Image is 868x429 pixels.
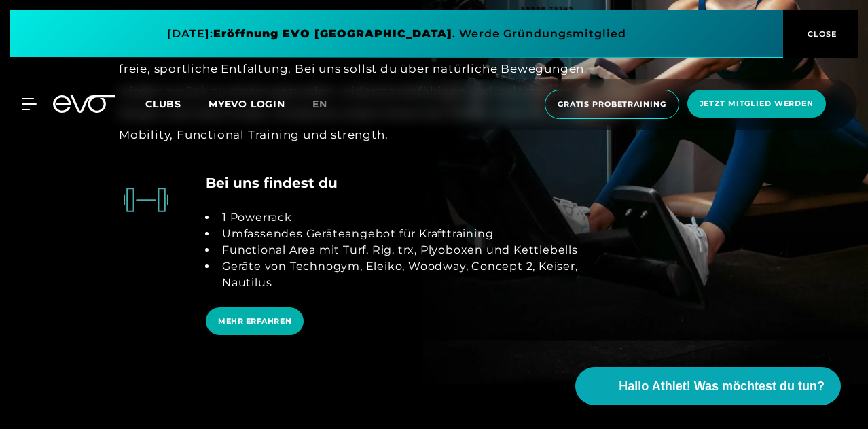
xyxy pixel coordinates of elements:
button: CLOSE [783,10,858,58]
span: Jetzt Mitglied werden [700,98,814,109]
li: Functional Area mit Turf, Rig, trx, Plyoboxen und Kettlebells [217,242,586,258]
button: Hallo Athlet! Was möchtest du tun? [575,367,841,405]
li: Geräte von Technogym, Eleiko, Woodway, Concept 2, Keiser, Nautilus [217,258,586,291]
span: MEHR ERFAHREN [218,315,291,327]
span: Gratis Probetraining [558,99,666,110]
a: MYEVO LOGIN [209,98,285,110]
a: MEHR ERFAHREN [206,307,309,360]
h4: Bei uns findest du [206,173,338,193]
li: Umfassendes Geräteangebot für Krafttraining [217,226,586,242]
a: Jetzt Mitglied werden [683,90,830,119]
span: CLOSE [804,28,837,40]
a: Gratis Probetraining [541,90,683,119]
span: Clubs [145,98,181,110]
span: en [312,98,327,110]
a: en [312,97,344,112]
span: Hallo Athlet! Was möchtest du tun? [619,377,825,396]
li: 1 Powerrack [217,209,586,226]
a: Clubs [145,97,209,110]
